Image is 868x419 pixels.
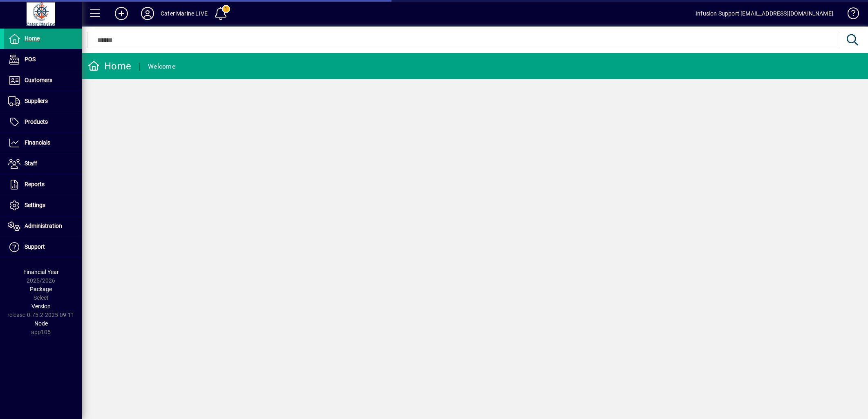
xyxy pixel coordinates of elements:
[25,202,45,208] span: Settings
[25,181,45,187] span: Reports
[31,303,51,310] span: Version
[25,77,52,83] span: Customers
[841,2,858,28] a: Knowledge Base
[4,154,82,174] a: Staff
[4,195,82,216] a: Settings
[134,6,161,21] button: Profile
[4,237,82,257] a: Support
[4,133,82,153] a: Financials
[161,7,208,20] div: Cater Marine LIVE
[696,7,833,20] div: Infusion Support [EMAIL_ADDRESS][DOMAIN_NAME]
[25,243,45,250] span: Support
[25,56,36,62] span: POS
[25,160,37,167] span: Staff
[88,60,131,73] div: Home
[25,223,62,229] span: Administration
[148,60,175,73] div: Welcome
[4,174,82,195] a: Reports
[34,320,48,327] span: Node
[4,216,82,236] a: Administration
[4,70,82,91] a: Customers
[4,112,82,132] a: Products
[30,286,52,292] span: Package
[4,49,82,70] a: POS
[23,269,59,275] span: Financial Year
[25,35,40,42] span: Home
[108,6,134,21] button: Add
[4,91,82,111] a: Suppliers
[25,139,50,146] span: Financials
[25,118,48,125] span: Products
[25,98,48,104] span: Suppliers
